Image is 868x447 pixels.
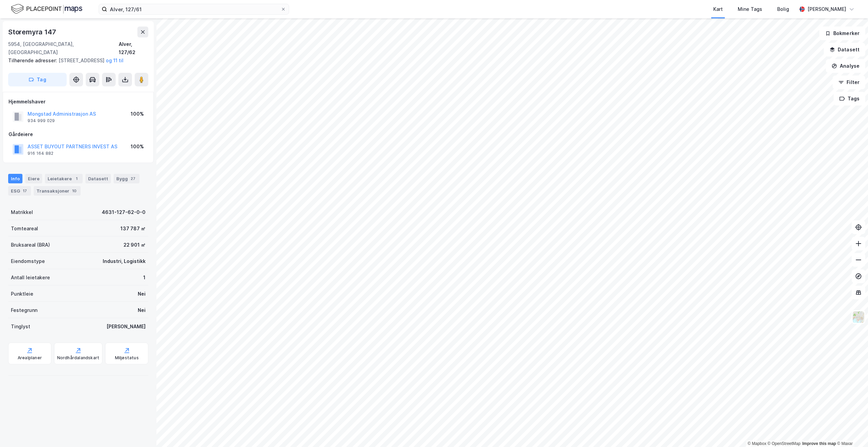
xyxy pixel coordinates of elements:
div: Antall leietakere [11,274,50,282]
div: Storemyra 147 [8,27,57,37]
div: [STREET_ADDRESS] [8,56,143,65]
div: 1 [73,175,80,182]
div: Arealplaner [18,355,42,361]
div: 100% [131,110,144,118]
div: Alver, 127/62 [119,40,148,56]
div: Nordhårdalandskart [57,355,100,361]
span: Tilhørende adresser: [8,57,59,63]
div: 17 [21,187,28,194]
div: 5954, [GEOGRAPHIC_DATA], [GEOGRAPHIC_DATA] [8,40,119,56]
div: 4631-127-62-0-0 [102,208,146,216]
div: [PERSON_NAME] [106,322,146,331]
div: 10 [71,187,78,194]
a: Improve this map [802,441,836,446]
div: Matrikkel [11,208,33,216]
img: logo.f888ab2527a4732fd821a326f86c7f29.svg [11,3,82,15]
div: Tinglyst [11,322,30,331]
div: 934 999 029 [28,118,55,123]
div: Miljøstatus [115,355,139,361]
iframe: Chat Widget [834,414,868,447]
button: Bokmerker [819,27,865,40]
div: Transaksjoner [34,186,81,196]
div: [PERSON_NAME] [807,5,846,13]
div: 100% [131,143,144,151]
div: ESG [8,186,31,196]
button: Filter [833,76,865,89]
div: Info [8,174,22,183]
div: Hjemmelshaver [9,98,148,106]
div: Tomteareal [11,225,38,233]
a: Mapbox [748,441,766,446]
div: Leietakere [45,174,83,183]
div: Kart [713,5,723,13]
div: Bruksareal (BRA) [11,241,50,249]
div: 1 [143,274,146,282]
div: Mine Tags [738,5,762,13]
div: Bolig [777,5,789,13]
div: Eiere [25,174,42,183]
div: Datasett [85,174,111,183]
a: OpenStreetMap [768,441,801,446]
div: 22 901 ㎡ [123,241,146,249]
div: Gårdeiere [9,130,148,138]
div: Bygg [114,174,139,183]
div: Industri, Logistikk [103,257,146,265]
div: Punktleie [11,290,33,298]
div: Nei [138,306,146,314]
img: Z [852,311,865,324]
div: 137 787 ㎡ [120,225,146,233]
button: Analyse [826,59,865,73]
button: Tags [834,92,865,105]
div: 27 [129,175,137,182]
div: Nei [138,290,146,298]
input: Søk på adresse, matrikkel, gårdeiere, leietakere eller personer [107,4,281,14]
div: 916 164 882 [28,151,53,156]
button: Tag [8,73,67,86]
button: Datasett [824,43,865,56]
div: Festegrunn [11,306,37,314]
div: Eiendomstype [11,257,45,265]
